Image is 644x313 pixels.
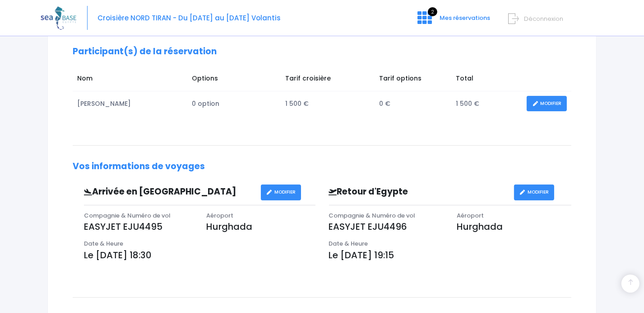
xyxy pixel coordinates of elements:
td: Options [187,69,281,91]
p: Hurghada [206,220,315,233]
p: Le [DATE] 18:30 [84,248,315,262]
h2: Participant(s) de la réservation [73,47,571,57]
a: MODIFIER [261,185,301,200]
td: Tarif options [375,69,451,91]
span: Date & Heure [329,239,368,248]
td: Nom [73,69,187,91]
h2: Vos informations de voyages [73,161,571,172]
span: Croisière NORD TIRAN - Du [DATE] au [DATE] Volantis [97,13,281,23]
a: 2 Mes réservations [410,17,496,25]
td: [PERSON_NAME] [73,91,187,116]
span: 2 [428,7,437,16]
p: Le [DATE] 19:15 [329,248,572,262]
span: Aéroport [457,211,484,220]
span: Date & Heure [84,239,123,248]
p: EASYJET EJU4495 [84,220,193,233]
a: MODIFIER [527,96,567,112]
span: Aéroport [206,211,233,220]
h3: Retour d'Egypte [322,187,514,197]
h3: Arrivée en [GEOGRAPHIC_DATA] [77,187,261,197]
span: Déconnexion [524,14,563,23]
span: Mes réservations [440,14,490,22]
td: 1 500 € [281,91,375,116]
td: Total [451,69,523,91]
p: EASYJET EJU4496 [329,220,444,233]
a: MODIFIER [514,185,554,200]
p: Hurghada [457,220,571,233]
span: Compagnie & Numéro de vol [84,211,171,220]
td: 1 500 € [451,91,523,116]
td: Tarif croisière [281,69,375,91]
span: Compagnie & Numéro de vol [329,211,416,220]
span: 0 option [192,99,219,108]
td: 0 € [375,91,451,116]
